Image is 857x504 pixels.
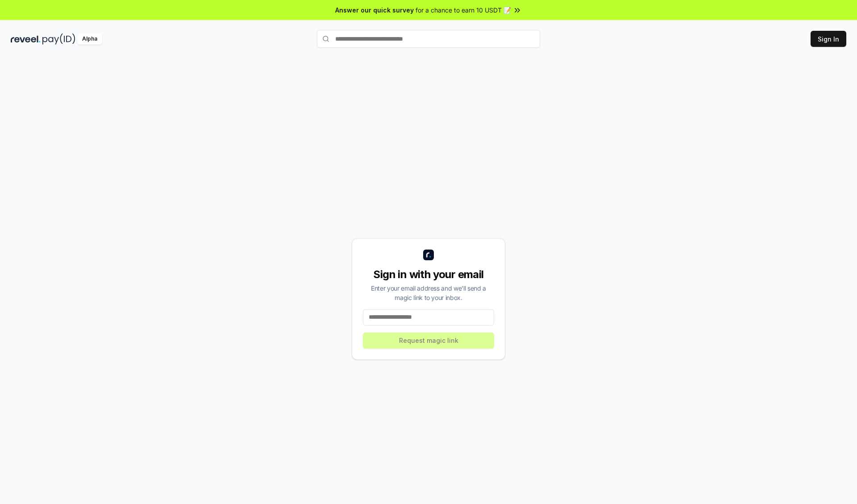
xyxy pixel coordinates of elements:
img: logo_small [423,250,434,260]
span: Answer our quick survey [335,5,414,15]
div: Enter your email address and we’ll send a magic link to your inbox. [363,283,494,302]
img: reveel_dark [11,33,41,45]
button: Sign In [811,31,846,47]
div: Sign in with your email [363,267,494,282]
span: for a chance to earn 10 USDT 📝 [416,5,511,15]
img: pay_id [42,33,75,45]
div: Alpha [77,33,102,45]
